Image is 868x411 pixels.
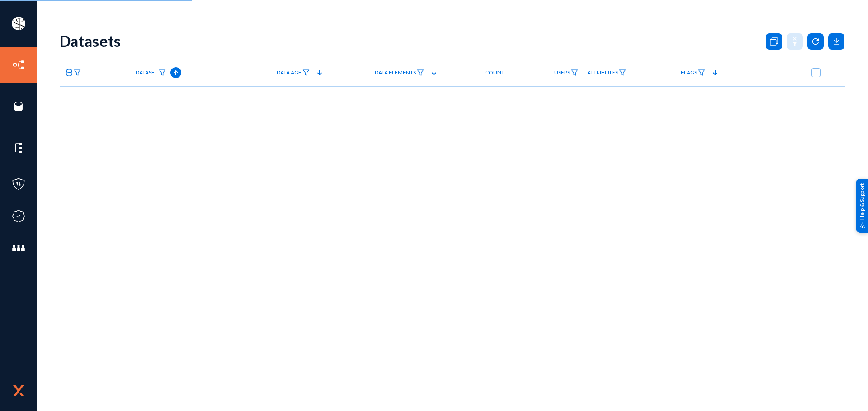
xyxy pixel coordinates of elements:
img: icon-filter.svg [571,69,578,76]
img: icon-compliance.svg [12,209,25,223]
a: Data Elements [370,65,429,81]
span: Attributes [587,69,618,76]
span: Dataset [136,69,158,76]
span: Users [554,69,570,76]
img: icon-members.svg [12,241,25,255]
span: Data Age [277,69,302,76]
a: Users [550,65,583,81]
span: Data Elements [375,69,416,76]
img: icon-inventory.svg [12,58,25,72]
div: Datasets [60,32,121,50]
img: icon-filter.svg [417,69,424,76]
a: Flags [676,65,710,81]
img: icon-filter.svg [302,69,310,76]
img: icon-policies.svg [12,177,25,191]
span: Count [485,69,505,76]
img: icon-filter.svg [698,69,705,76]
a: Attributes [583,65,631,81]
a: Dataset [131,65,170,81]
img: icon-elements.svg [12,141,25,155]
img: icon-sources.svg [12,100,25,113]
img: ACg8ocIa8OWj5FIzaB8MU-JIbNDt0RWcUDl_eQ0ZyYxN7rWYZ1uJfn9p=s96-c [12,17,25,30]
img: icon-filter.svg [159,69,166,76]
div: Help & Support [856,178,868,232]
img: icon-filter.svg [74,69,81,76]
a: Data Age [272,65,314,81]
span: Flags [681,69,697,76]
img: help_support.svg [859,222,865,228]
img: icon-filter.svg [619,69,626,76]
